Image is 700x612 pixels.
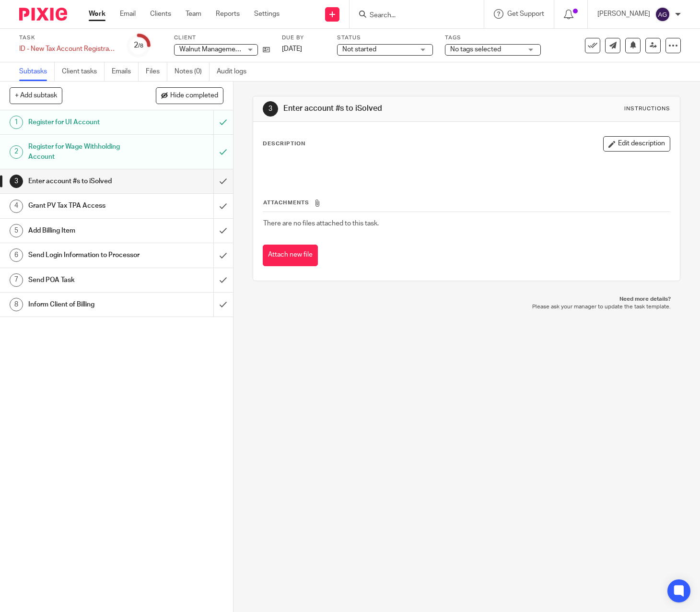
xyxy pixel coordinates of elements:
img: Pixie [19,8,67,21]
a: Audit logs [217,62,254,81]
label: Due by [282,34,325,42]
span: Not started [342,46,376,53]
a: Reports [216,9,240,19]
button: Hide completed [156,87,223,104]
span: Get Support [507,11,544,17]
label: Client [174,34,270,42]
div: 3 [263,101,278,117]
h1: Enter account #s to iSolved [28,174,145,188]
p: Need more details? [262,295,671,303]
p: Please ask your manager to update the task template. [262,303,671,311]
small: /8 [138,43,143,48]
h1: Register for Wage Withholding Account [28,140,145,164]
span: No tags selected [450,46,501,53]
div: 6 [10,248,23,262]
a: Files [146,62,167,81]
p: Description [263,140,305,148]
h1: Send POA Task [28,273,145,287]
button: Attach new file [263,245,318,266]
span: Attachments [263,200,309,205]
a: Client tasks [62,62,105,81]
input: Search [369,12,455,20]
a: Subtasks [19,62,55,81]
div: 4 [10,200,23,213]
a: Emails [112,62,139,81]
h1: Grant PV Tax TPA Access [28,199,145,213]
div: 8 [10,298,23,311]
h1: Enter account #s to iSolved [283,104,487,114]
h1: Add Billing Item [28,224,145,238]
p: [PERSON_NAME] [597,9,650,19]
div: ID - New Tax Account Registration [19,44,115,54]
div: 3 [10,175,23,188]
a: Work [89,9,105,19]
label: Status [337,34,433,42]
a: Settings [254,9,280,19]
button: Edit description [603,136,670,152]
span: Walnut Management, Inc. [179,46,255,53]
a: Team [186,9,201,19]
a: Clients [150,9,171,19]
a: Email [120,9,136,19]
a: Notes (0) [175,62,210,81]
div: 7 [10,273,23,287]
span: Hide completed [170,92,218,100]
div: Instructions [624,105,670,113]
button: + Add subtask [10,87,62,104]
label: Task [19,34,115,42]
h1: Send Login Information to Processor [28,248,145,262]
span: There are no files attached to this task. [263,220,379,227]
div: 2 [134,40,143,51]
img: svg%3E [655,7,670,22]
div: 2 [10,145,23,159]
h1: Inform Client of Billing [28,297,145,312]
div: 1 [10,116,23,129]
span: [DATE] [282,46,302,52]
label: Tags [445,34,541,42]
div: 5 [10,224,23,237]
h1: Register for UI Account [28,115,145,129]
